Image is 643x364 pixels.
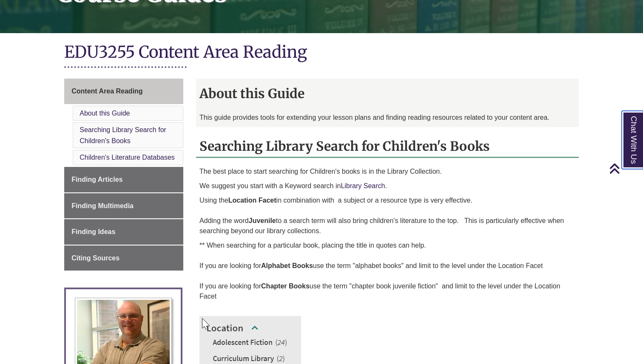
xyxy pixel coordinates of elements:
[64,219,183,245] a: Finding Ideas
[228,197,276,204] strong: Location Facet
[261,282,310,290] strong: Chapter Books
[341,182,385,189] a: Library Search
[80,126,166,144] a: Searching Library Search for Children's Books
[64,245,183,271] a: Citing Sources
[196,135,579,158] h2: Searching Library Search for Children's Books
[64,167,183,192] a: Finding Articles
[196,83,579,104] h2: About this Guide
[71,202,134,209] span: Finding Multimedia
[199,195,575,236] p: Using the in combination with a subject or a resource type is very effective. Adding the word to ...
[64,193,183,219] a: Finding Multimedia
[71,228,115,235] span: Finding Ideas
[199,166,575,177] p: The best place to start searching for Children's books is in the Library Collection.
[261,262,313,269] strong: Alphabet Books
[199,240,575,302] p: ** When searching for a particular book, placing the title in quotes can help. If you are looking...
[71,176,122,183] span: Finding Articles
[64,79,183,104] a: Content Area Reading
[71,254,119,262] span: Citing Sources
[609,163,641,174] a: Back to Top
[80,110,130,117] a: About this Guide
[199,181,575,191] p: We suggest you start with a Keyword search in .
[249,217,276,224] strong: Juvenile
[199,113,575,123] p: This guide provides tools for extending your lesson plans and finding reading resources related t...
[64,79,183,271] div: Guide Page Menu
[80,154,175,161] a: Children's Literature Databases
[71,87,142,95] span: Content Area Reading
[64,42,579,64] h1: EDU3255 Content Area Reading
